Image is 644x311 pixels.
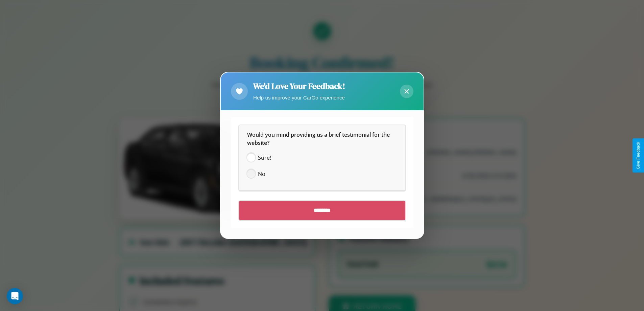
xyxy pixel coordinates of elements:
h2: We'd Love Your Feedback! [253,81,345,92]
span: Sure! [258,154,271,162]
div: Give Feedback [636,142,641,169]
span: No [258,170,265,178]
span: Would you mind providing us a brief testimonial for the website? [247,131,391,147]
div: Open Intercom Messenger [7,288,23,304]
p: Help us improve your CarGo experience [253,93,345,102]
